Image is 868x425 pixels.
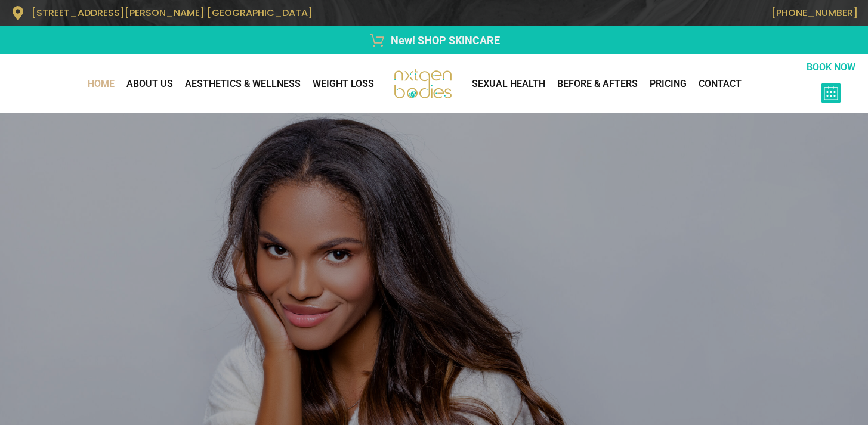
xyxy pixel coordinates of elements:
a: About Us [121,72,179,96]
nav: Menu [6,72,380,96]
a: New! SHOP SKINCARE [11,32,858,48]
span: [STREET_ADDRESS][PERSON_NAME] [GEOGRAPHIC_DATA] [32,6,313,20]
a: Pricing [644,72,693,96]
a: WEIGHT LOSS [307,72,380,96]
nav: Menu [466,72,806,96]
a: AESTHETICS & WELLNESS [179,72,307,96]
span: New! SHOP SKINCARE [388,32,500,48]
a: Sexual Health [466,72,551,96]
p: BOOK NOW [805,60,856,75]
a: Home [82,72,121,96]
p: [PHONE_NUMBER] [440,7,858,18]
a: Before & Afters [551,72,644,96]
a: CONTACT [693,72,747,96]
